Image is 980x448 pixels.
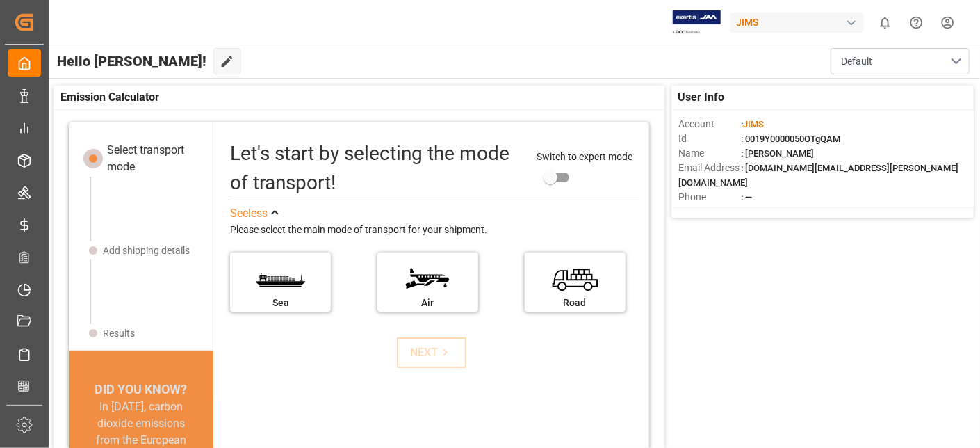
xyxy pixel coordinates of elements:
button: Help Center [901,7,932,38]
span: Emission Calculator [60,89,159,106]
div: JIMS [730,13,864,33]
div: DID YOU KNOW? [69,380,214,399]
span: Phone [678,190,741,205]
img: Exertis%20JAM%20-%20Email%20Logo.jpg_1722504956.jpg [673,10,721,35]
span: : [741,119,764,129]
span: : Shipper [741,207,776,217]
span: : [PERSON_NAME] [741,148,814,159]
div: Results [103,326,135,341]
span: : 0019Y0000050OTgQAM [741,134,840,144]
span: Default [841,54,872,69]
span: Account [678,117,741,131]
span: Email Address [678,161,741,175]
span: User Info [678,89,725,106]
div: Air [384,296,471,310]
div: Road [532,296,619,310]
button: NEXT [397,337,466,368]
span: Id [678,131,741,146]
span: : [DOMAIN_NAME][EMAIL_ADDRESS][PERSON_NAME][DOMAIN_NAME] [678,163,958,188]
div: Please select the main mode of transport for your shipment. [230,222,639,239]
button: show 0 new notifications [869,7,901,38]
div: Sea [237,296,324,310]
button: open menu [831,48,970,74]
button: JIMS [730,9,869,35]
div: Let's start by selecting the mode of transport! [230,139,523,198]
span: Account Type [678,205,741,219]
div: See less [230,205,268,222]
span: Hello [PERSON_NAME]! [57,48,206,74]
span: Switch to expert mode [537,151,633,162]
span: Name [678,146,741,161]
span: : — [741,192,752,202]
div: Select transport mode [107,142,204,175]
div: Add shipping details [103,243,190,258]
span: JIMS [743,119,764,129]
div: NEXT [410,344,452,361]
